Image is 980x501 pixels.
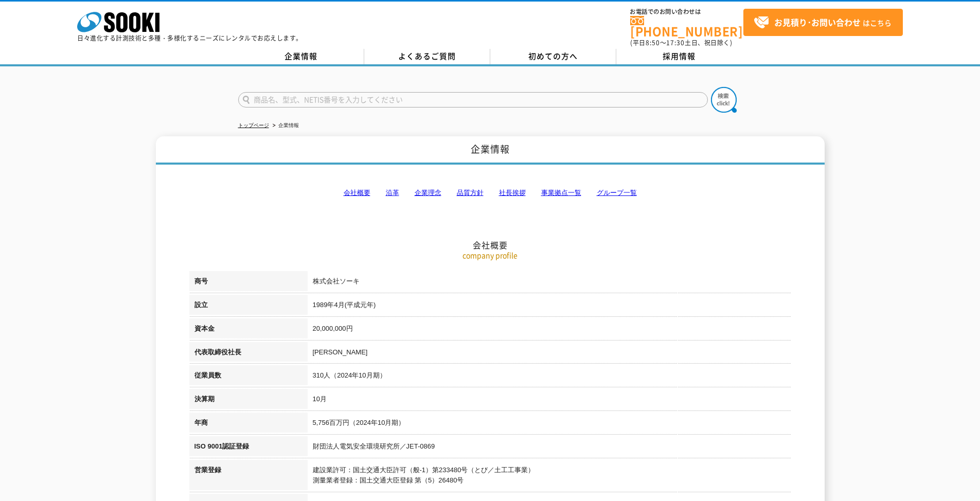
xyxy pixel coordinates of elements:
a: 沿革 [386,189,399,196]
img: btn_search.png [711,87,737,113]
a: 採用情報 [616,49,742,64]
th: 設立 [189,295,308,318]
li: 企業情報 [271,120,299,131]
td: 310人（2024年10月期） [308,365,791,389]
th: 決算期 [189,389,308,413]
a: 企業情報 [238,49,364,64]
th: 商号 [189,271,308,295]
td: 5,756百万円（2024年10月期） [308,413,791,436]
td: 財団法人電気安全環境研究所／JET-0869 [308,436,791,460]
th: 従業員数 [189,365,308,389]
span: (平日 ～ 土日、祝日除く) [630,38,732,47]
span: はこちら [754,15,892,30]
p: company profile [189,250,791,261]
a: 初めての方へ [490,49,616,64]
span: 初めての方へ [528,50,578,62]
td: 株式会社ソーキ [308,271,791,295]
a: 品質方針 [457,189,484,196]
a: 企業理念 [415,189,441,196]
a: お見積り･お問い合わせはこちら [743,9,903,36]
td: 10月 [308,389,791,413]
a: よくあるご質問 [364,49,490,64]
a: [PHONE_NUMBER] [630,16,743,37]
input: 商品名、型式、NETIS番号を入力してください [238,92,708,108]
th: 年商 [189,413,308,436]
span: 8:50 [646,38,660,47]
td: [PERSON_NAME] [308,342,791,366]
strong: お見積り･お問い合わせ [774,16,861,28]
a: トップページ [238,122,269,128]
th: 営業登録 [189,460,308,494]
td: 20,000,000円 [308,318,791,342]
a: 会社概要 [344,189,370,196]
a: 社長挨拶 [499,189,526,196]
th: 資本金 [189,318,308,342]
td: 建設業許可：国土交通大臣許可（般-1）第233480号（とび／土工工事業） 測量業者登録：国土交通大臣登録 第（5）26480号 [308,460,791,494]
p: 日々進化する計測技術と多種・多様化するニーズにレンタルでお応えします。 [77,35,302,41]
span: お電話でのお問い合わせは [630,9,743,15]
td: 1989年4月(平成元年) [308,295,791,318]
th: 代表取締役社長 [189,342,308,366]
a: 事業拠点一覧 [541,189,581,196]
h2: 会社概要 [189,137,791,251]
h1: 企業情報 [156,136,825,165]
span: 17:30 [666,38,685,47]
th: ISO 9001認証登録 [189,436,308,460]
a: グループ一覧 [597,189,637,196]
